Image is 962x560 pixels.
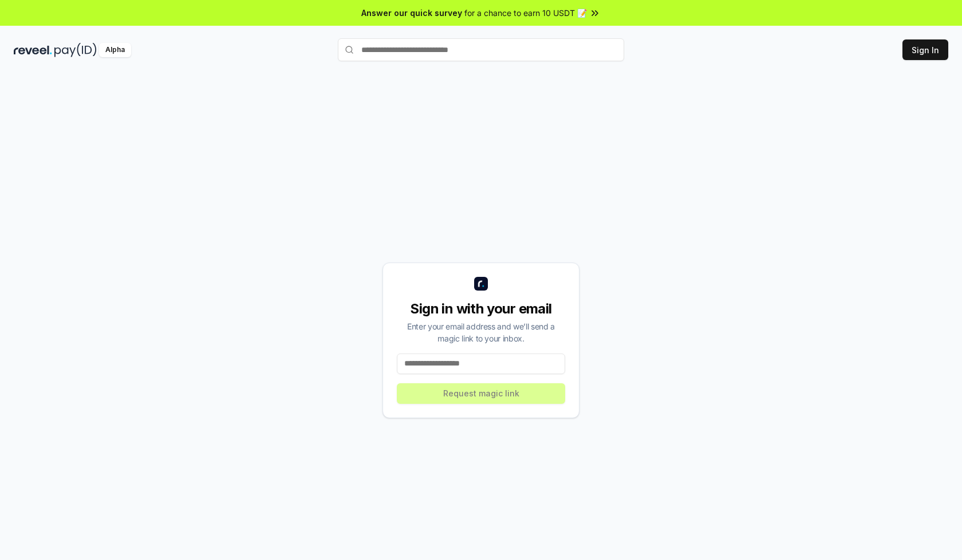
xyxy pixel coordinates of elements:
[361,7,462,19] span: Answer our quick survey
[397,320,565,344] div: Enter your email address and we’ll send a magic link to your inbox.
[464,7,587,19] span: for a chance to earn 10 USDT 📝
[902,39,948,60] button: Sign In
[99,43,131,57] div: Alpha
[14,43,52,57] img: reveel_dark
[397,300,565,318] div: Sign in with your email
[474,277,488,291] img: logo_small
[54,43,97,57] img: pay_id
